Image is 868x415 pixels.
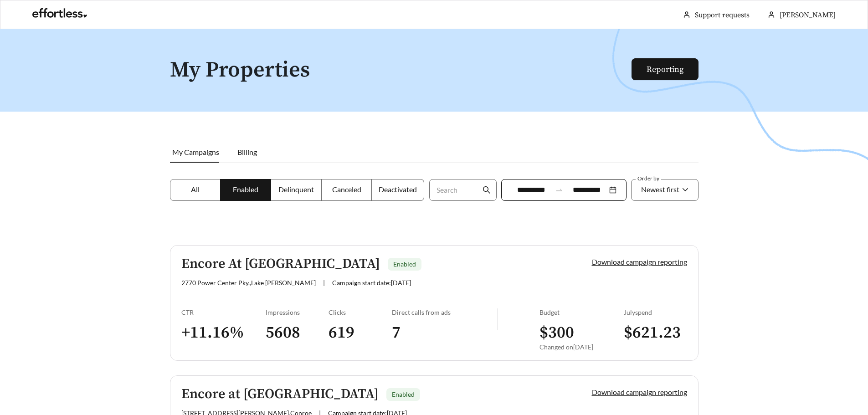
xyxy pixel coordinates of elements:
h3: $ 621.23 [624,323,687,343]
div: Budget [539,308,624,316]
div: Impressions [266,308,329,316]
span: search [483,186,491,194]
div: CTR [181,308,266,316]
a: Encore At [GEOGRAPHIC_DATA]Enabled2770 Power Center Pky.,Lake [PERSON_NAME]|Campaign start date:[... [170,245,699,361]
a: Support requests [695,10,750,20]
span: Canceled [332,185,361,194]
span: Campaign start date: [DATE] [332,279,411,287]
span: Newest first [641,185,679,194]
span: swap-right [555,186,563,194]
span: All [191,185,200,194]
a: Download campaign reporting [592,388,687,396]
span: Enabled [233,185,258,194]
span: 2770 Power Center Pky. , Lake [PERSON_NAME] [181,279,316,287]
div: Clicks [329,308,392,316]
span: My Campaigns [172,148,219,156]
h5: Encore at [GEOGRAPHIC_DATA] [181,387,379,402]
img: line [497,308,498,330]
h1: My Properties [170,58,632,82]
h5: Encore At [GEOGRAPHIC_DATA] [181,256,380,272]
h3: + 11.16 % [181,323,266,343]
span: Enabled [392,390,415,398]
span: Billing [237,148,257,156]
button: Reporting [632,58,699,80]
div: Changed on [DATE] [539,343,624,351]
h3: 7 [392,323,497,343]
span: Deactivated [379,185,417,194]
div: July spend [624,308,687,316]
span: Enabled [393,260,416,268]
span: [PERSON_NAME] [780,10,836,20]
span: | [323,279,325,287]
span: Delinquent [278,185,314,194]
a: Download campaign reporting [592,257,687,266]
h3: $ 300 [539,323,624,343]
span: to [555,186,563,194]
h3: 619 [329,323,392,343]
h3: 5608 [266,323,329,343]
div: Direct calls from ads [392,308,497,316]
a: Reporting [647,64,683,75]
